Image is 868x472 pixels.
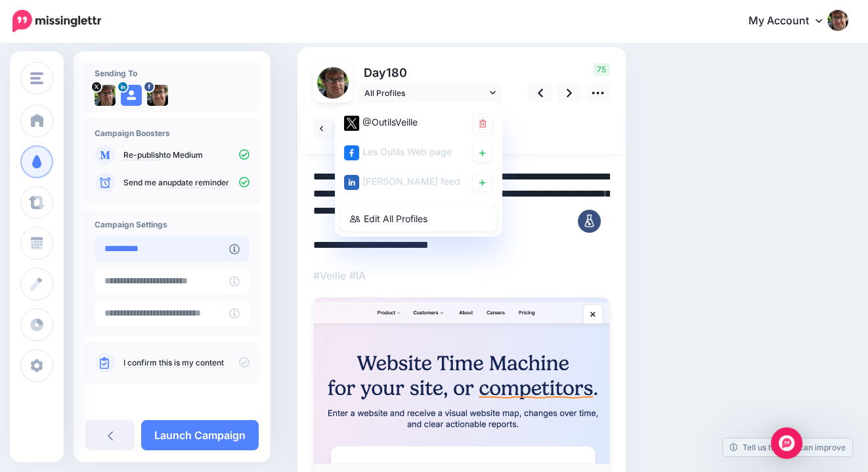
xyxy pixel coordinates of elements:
p: to Medium [123,149,250,161]
img: 11014811_822346891134467_5568532998267958946_n-bsa28668.jpg [147,85,168,106]
div: [PERSON_NAME] feed [344,174,466,190]
a: I confirm this is my content [123,358,224,368]
a: update reminder [167,177,229,188]
span: 75 [593,63,610,76]
span: 180 [386,66,407,80]
div: Domaine: [DOMAIN_NAME] [34,34,148,45]
img: 3uQqv9Cv-18823.jpg [317,67,349,99]
img: website_grey.svg [21,34,32,45]
img: user_default_image.png [121,85,142,106]
h4: Campaign Settings [95,220,250,229]
img: tab_keywords_by_traffic_grey.svg [151,76,162,87]
h4: Sending To [95,68,250,78]
p: Send me an [123,177,250,189]
div: @OutilsVeille [344,114,466,131]
a: Tell us how we can improve [723,438,852,456]
div: Les Outils Web page [344,144,466,160]
img: logo_orange.svg [21,21,32,32]
img: facebook-square.png [344,145,359,160]
a: Re-publish [123,150,163,160]
p: Day [358,63,504,82]
div: Open Intercom Messenger [771,427,802,459]
a: All Profiles [358,83,502,103]
img: menu.png [30,72,43,84]
img: twitter-square.png [344,116,359,131]
a: Edit All Profiles [340,206,497,231]
h4: Campaign Boosters [95,128,250,138]
img: Missinglettr [12,10,101,32]
img: Fruitful : Automatiser la veille concurrentielle par IA [314,298,609,463]
img: tab_domain_overview_orange.svg [54,76,65,87]
img: 3uQqv9Cv-18823.jpg [95,85,116,106]
div: Mots-clés [165,78,198,86]
a: My Account [735,5,848,37]
img: linkedin-square.png [344,175,359,190]
span: All Profiles [364,86,487,100]
div: Domaine [69,78,101,86]
div: v 4.0.25 [37,21,64,32]
p: #Veille #IA [313,267,610,284]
